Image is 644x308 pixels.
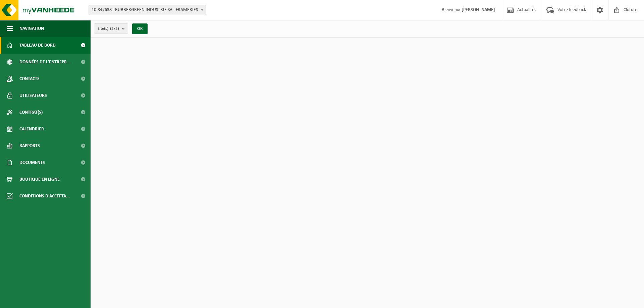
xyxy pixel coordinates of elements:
count: (2/2) [110,26,119,31]
span: Contrat(s) [19,104,43,121]
span: Site(s) [98,24,119,34]
span: Utilisateurs [19,87,47,104]
span: 10-847638 - RUBBERGREEN INDUSTRIE SA - FRAMERIES [89,5,206,15]
span: Conditions d'accepta... [19,188,70,204]
strong: [PERSON_NAME] [462,7,495,12]
span: Calendrier [19,121,44,137]
span: Tableau de bord [19,37,56,54]
span: Rapports [19,137,40,154]
button: OK [132,23,148,34]
span: Contacts [19,70,40,87]
span: 10-847638 - RUBBERGREEN INDUSTRIE SA - FRAMERIES [89,5,206,15]
span: Boutique en ligne [19,171,60,188]
span: Navigation [19,20,44,37]
button: Site(s)(2/2) [94,23,128,34]
span: Données de l'entrepr... [19,54,71,70]
span: Documents [19,154,45,171]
